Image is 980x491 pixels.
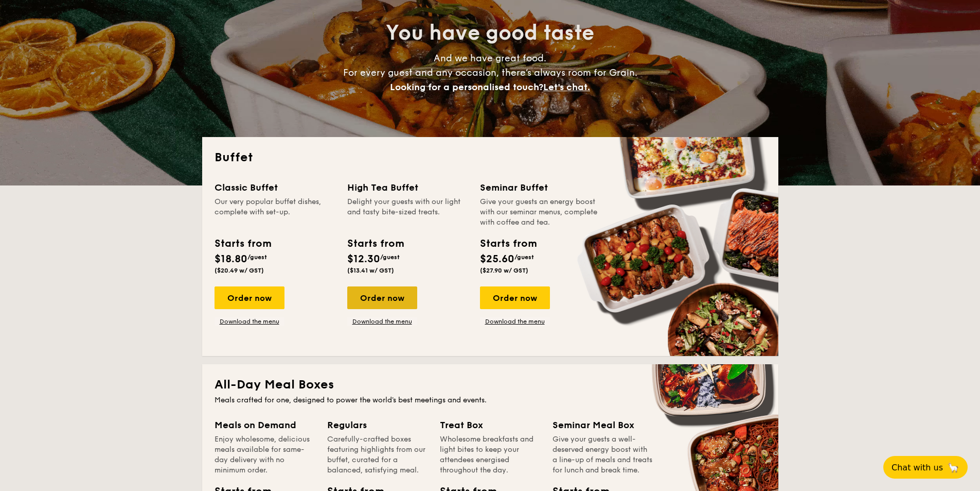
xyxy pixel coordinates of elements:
div: Give your guests a well-deserved energy boost with a line-up of meals and treats for lunch and br... [553,434,653,476]
div: Our very popular buffet dishes, complete with set-up. [215,197,335,228]
h2: All-Day Meal Boxes [215,377,766,393]
div: Order now [347,286,417,309]
a: Download the menu [480,317,550,326]
span: 🦙 [947,462,959,473]
div: Wholesome breakfasts and light bites to keep your attendees energised throughout the day. [440,434,540,476]
span: And we have great food. For every guest and any occasion, there’s always room for Grain. [343,53,637,93]
span: $12.30 [347,253,380,265]
div: Starts from [215,236,271,251]
span: /guest [380,253,400,261]
span: $25.60 [480,253,514,265]
span: Let's chat. [543,81,590,93]
div: Give your guests an energy boost with our seminar menus, complete with coffee and tea. [480,197,600,228]
span: /guest [514,253,534,261]
div: Treat Box [440,418,540,432]
span: $18.80 [215,253,247,265]
div: Meals on Demand [215,418,315,432]
div: Order now [215,286,284,309]
span: ($13.41 w/ GST) [347,267,394,274]
div: Starts from [347,236,403,251]
div: Carefully-crafted boxes featuring highlights from our buffet, curated for a balanced, satisfying ... [327,434,427,476]
span: You have good taste [386,21,594,45]
a: Download the menu [215,317,284,326]
span: /guest [247,253,267,261]
span: ($20.49 w/ GST) [215,267,264,274]
div: Seminar Buffet [480,180,600,195]
div: Delight your guests with our light and tasty bite-sized treats. [347,197,468,228]
h2: Buffet [215,149,766,166]
span: Looking for a personalised touch? [390,81,543,93]
div: Seminar Meal Box [553,418,653,432]
button: Chat with us🦙 [883,456,968,479]
span: Chat with us [892,463,943,472]
a: Download the menu [347,317,417,326]
div: Order now [480,286,550,309]
span: ($27.90 w/ GST) [480,267,528,274]
div: Classic Buffet [215,180,335,195]
div: High Tea Buffet [347,180,468,195]
div: Meals crafted for one, designed to power the world's best meetings and events. [215,395,766,405]
div: Enjoy wholesome, delicious meals available for same-day delivery with no minimum order. [215,434,315,476]
div: Starts from [480,236,536,251]
div: Regulars [327,418,427,432]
